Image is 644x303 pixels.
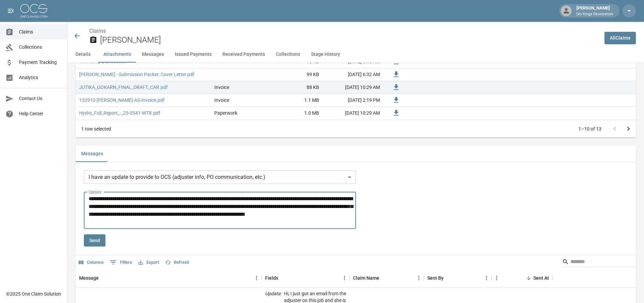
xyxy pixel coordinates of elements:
[272,81,323,94] div: 88 KB
[323,81,383,94] div: [DATE] 10:29 AM
[77,257,105,268] button: Select columns
[323,107,383,120] div: [DATE] 10:29 AM
[339,273,350,283] button: Menu
[81,125,111,132] div: 1 row selected
[524,273,533,283] button: Sort
[98,46,137,63] button: Attachments
[19,95,62,102] span: Contact Us
[19,59,62,66] span: Payment Tracking
[6,290,61,297] div: © 2025 One Claim Solution
[84,234,105,247] button: Send
[100,35,599,45] h2: [PERSON_NAME]
[214,84,229,91] div: Invoice
[20,4,47,18] img: ocs-logo-white-transparent.png
[350,269,424,287] div: Claim Name
[76,269,262,287] div: Message
[574,5,616,17] div: [PERSON_NAME]
[137,257,161,268] button: Export
[272,94,323,107] div: 1.1 MB
[306,46,345,63] button: Stage History
[323,94,383,107] div: [DATE] 2:19 PM
[137,46,169,63] button: Messages
[169,46,217,63] button: Issued Payments
[265,269,278,287] div: Fields
[262,269,350,287] div: Fields
[379,273,389,283] button: Sort
[217,46,270,63] button: Received Payments
[68,46,644,63] div: anchor tabs
[79,71,194,78] a: [PERSON_NAME] - Submission Packet: Cover Letter.pdf
[79,97,165,103] a: 132910-[PERSON_NAME]-AS-Invoice.pdf
[19,74,62,81] span: Analytics
[481,273,492,283] button: Menu
[4,4,18,18] button: open drawer
[492,273,502,283] button: Menu
[76,146,636,162] div: related-list tabs
[214,97,229,103] div: Invoice
[89,189,101,195] label: Update
[79,84,168,91] a: JUTIKA_GOKARN_FINAL_DRAFT_CAR.pdf
[278,273,288,283] button: Sort
[89,27,599,35] nav: breadcrumb
[622,122,635,136] button: Go to next page
[444,273,453,283] button: Sort
[79,110,160,116] a: Hydro_Full_Report_-_25-0541-WTR.pdf
[108,257,134,268] button: Show filters
[492,269,552,287] div: Sent At
[427,269,444,287] div: Sent By
[604,32,636,44] a: AllClaims
[214,110,237,116] div: Paperwork
[272,107,323,120] div: 1.0 MB
[576,11,613,17] p: Dry Kings Restoration
[163,257,191,268] button: Refresh
[353,269,379,287] div: Claim Name
[19,28,62,36] span: Claims
[68,46,98,63] button: Details
[19,44,62,51] span: Collections
[533,269,549,287] div: Sent At
[562,256,635,269] div: Search
[19,110,62,117] span: Help Center
[272,68,323,81] div: 99 KB
[252,273,262,283] button: Menu
[424,269,492,287] div: Sent By
[578,125,601,132] p: 1–10 of 13
[84,170,356,184] div: I have an update to provide to OCS (adjuster info, PO communication, etc.)
[76,146,109,162] button: Messages
[414,273,424,283] button: Menu
[89,28,106,34] a: Claims
[79,269,99,287] div: Message
[323,68,383,81] div: [DATE] 6:32 AM
[99,273,108,283] button: Sort
[270,46,306,63] button: Collections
